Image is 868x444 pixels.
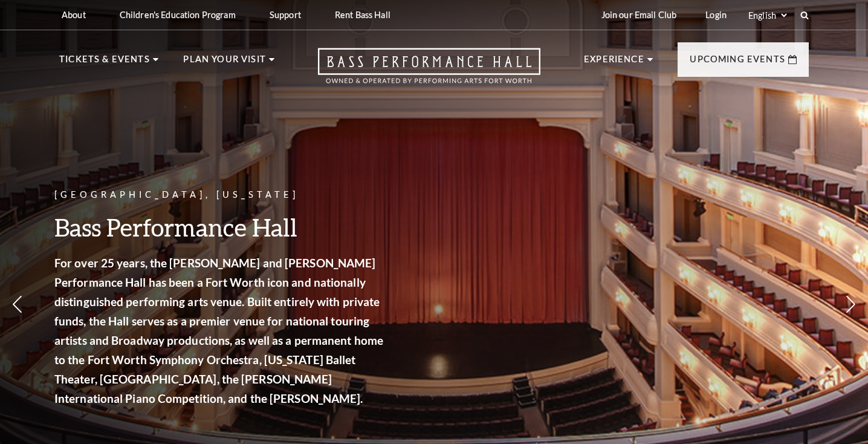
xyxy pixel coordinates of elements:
p: Children's Education Program [120,10,236,20]
p: Upcoming Events [690,52,785,74]
p: [GEOGRAPHIC_DATA], [US_STATE] [54,188,387,203]
p: Tickets & Events [59,52,150,74]
p: About [62,10,86,20]
h3: Bass Performance Hall [54,212,387,243]
select: Select: [746,10,789,21]
p: Rent Bass Hall [335,10,390,20]
p: Plan Your Visit [183,52,266,74]
p: Experience [584,52,644,74]
p: Support [270,10,301,20]
strong: For over 25 years, the [PERSON_NAME] and [PERSON_NAME] Performance Hall has been a Fort Worth ico... [54,256,383,405]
